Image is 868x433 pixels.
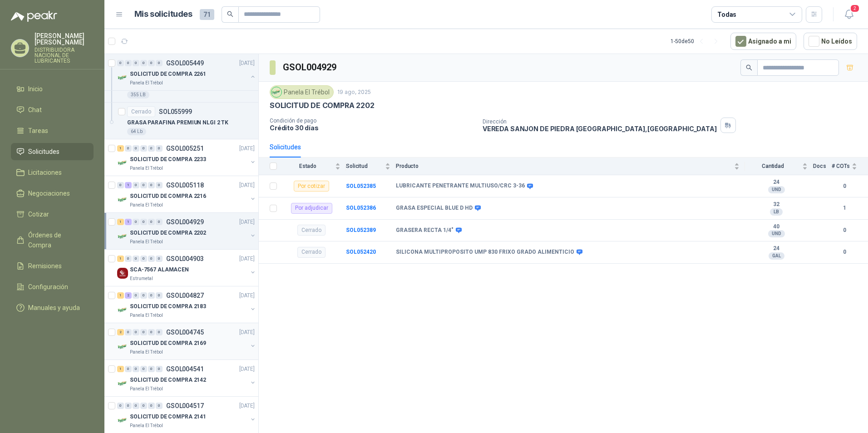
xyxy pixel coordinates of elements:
p: Panela El Trébol [130,385,163,393]
div: 64 Lb [127,128,146,135]
p: VEREDA SANJON DE PIEDRA [GEOGRAPHIC_DATA] , [GEOGRAPHIC_DATA] [483,125,717,133]
th: Solicitud [346,157,396,175]
b: 40 [745,223,808,231]
span: Cotizar [28,209,49,219]
a: SOL052386 [346,205,376,211]
span: Licitaciones [28,167,62,177]
a: Solicitudes [11,143,94,160]
div: 2 [125,292,132,299]
div: 1 [125,219,132,225]
div: 0 [156,219,163,225]
p: Panela El Trébol [130,202,163,209]
div: Cerrado [297,225,325,236]
b: SILICONA MULTIPROPOSITO UMP 830 FRIXO GRADO ALIMENTICIO [396,249,574,256]
div: 1 [117,145,124,152]
img: Company Logo [117,341,128,352]
span: 2 [850,4,860,13]
div: Cerrado [127,106,155,117]
b: SOL052385 [346,183,376,189]
span: Órdenes de Compra [28,230,85,250]
img: Company Logo [117,305,128,315]
p: SOLICITUD DE COMPRA 2169 [130,339,206,348]
p: GSOL004903 [166,256,204,262]
div: 0 [140,256,147,262]
b: 0 [832,226,857,235]
p: GSOL004929 [166,219,204,225]
b: SOL052389 [346,227,376,233]
img: Company Logo [117,72,128,83]
p: Crédito 30 días [270,124,475,132]
img: Logo peakr [11,11,57,22]
a: Chat [11,101,94,118]
div: 0 [156,145,163,152]
div: 0 [125,329,132,335]
div: 0 [148,219,155,225]
img: Company Logo [117,415,128,426]
p: DISTRIBUIDORA NACIONAL DE LUBRICANTES [35,47,94,64]
p: SOLICITUD DE COMPRA 2216 [130,192,206,201]
div: 0 [148,329,155,335]
p: SOL055999 [159,108,192,115]
div: LB [770,208,783,216]
span: Chat [28,105,42,115]
th: Producto [396,157,745,175]
p: Dirección [483,118,717,125]
span: Remisiones [28,261,62,271]
div: 0 [133,256,139,262]
p: [DATE] [239,365,255,374]
div: 0 [117,403,124,409]
img: Company Logo [117,231,128,242]
div: Por adjudicar [291,203,332,214]
div: 2 [117,329,124,335]
p: Panela El Trébol [130,312,163,319]
div: 1 [117,219,124,225]
h3: GSOL004929 [283,60,338,74]
div: 0 [148,60,155,66]
div: 0 [156,256,163,262]
div: 0 [148,292,155,299]
th: # COTs [832,157,868,175]
div: 0 [140,145,147,152]
span: search [746,64,752,71]
b: GRASA ESPECIAL BLUE D HD [396,205,473,212]
p: [DATE] [239,181,255,190]
span: Manuales y ayuda [28,303,80,313]
div: 0 [133,329,139,335]
div: 0 [125,256,132,262]
span: Cantidad [745,163,800,169]
div: 0 [125,60,132,66]
button: Asignado a mi [730,33,796,50]
div: 0 [156,60,163,66]
p: [DATE] [239,255,255,263]
img: Company Logo [117,268,128,279]
a: CerradoSOL055999GRASA PARAFINA PREMIUN NLGI 2 TK64 Lb [104,103,258,139]
p: GSOL004541 [166,366,204,372]
a: SOL052420 [346,249,376,255]
div: 0 [140,292,147,299]
span: Tareas [28,126,48,136]
div: 0 [133,366,139,372]
p: [DATE] [239,144,255,153]
div: 355 LB [127,91,149,98]
p: Panela El Trébol [130,349,163,356]
b: 32 [745,201,808,208]
div: 0 [156,182,163,188]
p: SOLICITUD DE COMPRA 2141 [130,413,206,421]
p: SOLICITUD DE COMPRA 2233 [130,155,206,164]
p: SCA-7567 ALAMACEN [130,266,189,274]
p: GSOL005449 [166,60,204,66]
div: 0 [148,256,155,262]
span: 71 [200,9,214,20]
th: Docs [813,157,832,175]
p: 19 ago, 2025 [337,88,371,97]
p: [DATE] [239,402,255,410]
span: search [227,11,233,17]
span: Estado [282,163,333,169]
a: 1 2 0 0 0 0 GSOL004827[DATE] Company LogoSOLICITUD DE COMPRA 2183Panela El Trébol [117,290,256,319]
span: Solicitudes [28,147,59,157]
button: No Leídos [804,33,857,50]
div: 1 [117,366,124,372]
span: # COTs [832,163,850,169]
div: 0 [140,329,147,335]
